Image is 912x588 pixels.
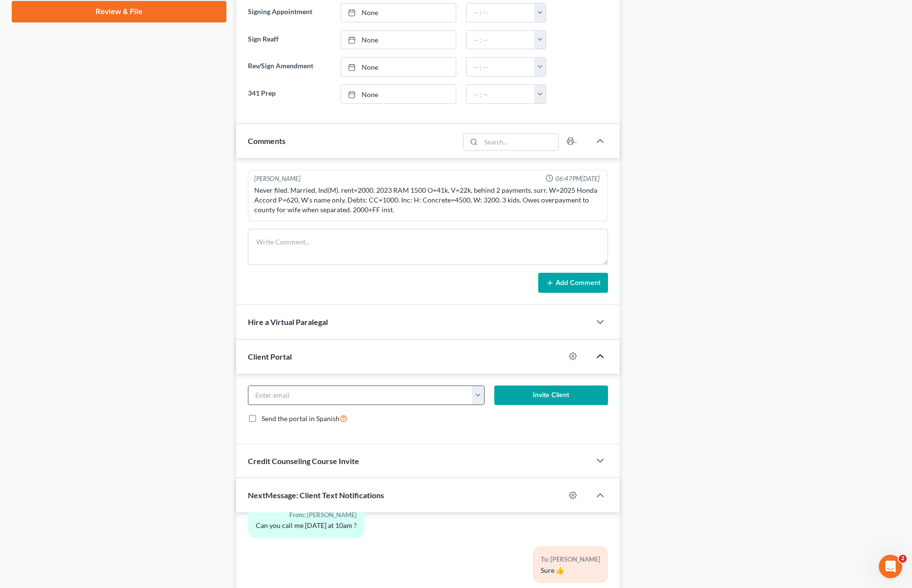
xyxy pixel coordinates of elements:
[466,85,535,103] input: -- : --
[243,3,335,22] label: Signing Appointment
[256,521,357,530] div: Can you call me [DATE] at 10am ?
[341,31,456,49] a: None
[248,317,328,326] span: Hire a Virtual Paralegal
[248,490,384,500] span: NextMessage: Client Text Notifications
[481,134,558,150] input: Search...
[243,84,335,104] label: 341 Prep
[248,136,285,145] span: Comments
[541,554,600,565] div: To: [PERSON_NAME]
[248,352,292,361] span: Client Portal
[879,555,902,578] iframe: Intercom live chat
[341,58,456,76] a: None
[12,1,226,22] a: Review & File
[555,174,600,183] span: 06:47PM[DATE]
[341,3,456,22] a: None
[494,385,608,405] button: Invite Client
[254,185,601,215] div: Never filed. Married, Ind(M). rent=2000. 2023 RAM 1500 O=41k, V=22k, behind 2 payments, surr. W=2...
[466,58,535,76] input: -- : --
[243,30,335,50] label: Sign Reaff
[262,414,340,423] span: Send the portal in Spanish
[248,386,472,405] input: Enter email
[541,566,600,575] div: Sure 👍
[248,456,359,466] span: Credit Counseling Course Invite
[341,85,456,103] a: None
[254,174,301,183] div: [PERSON_NAME]
[256,509,357,521] div: From: [PERSON_NAME]
[466,31,535,49] input: -- : --
[538,273,608,293] button: Add Comment
[243,57,335,77] label: Rev/Sign Amendment
[899,555,907,563] span: 2
[466,3,535,22] input: -- : --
